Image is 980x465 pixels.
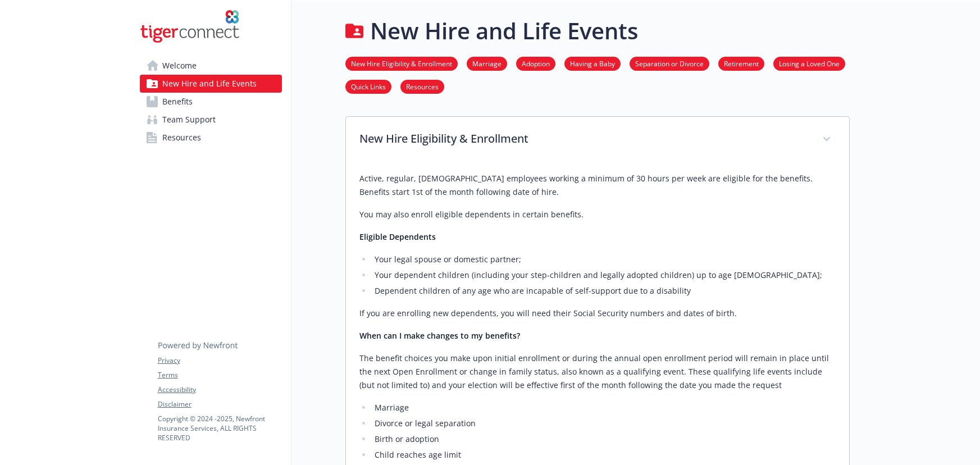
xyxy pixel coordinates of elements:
[372,417,836,430] li: Divorce or legal separation
[162,75,257,93] span: New Hire and Life Events
[162,129,201,147] span: Resources
[346,117,849,163] div: New Hire Eligibility & Enrollment
[140,111,282,129] a: Team Support
[372,448,836,462] li: Child reaches age limit
[359,130,809,147] p: New Hire Eligibility & Enrollment
[359,231,436,242] strong: Eligible Dependents
[773,58,845,69] a: Losing a Loved One
[359,208,836,221] p: You may also enroll eligible dependents in certain benefits.
[158,399,281,409] a: Disclaimer
[140,57,282,75] a: Welcome
[359,172,836,199] p: Active, regular, [DEMOGRAPHIC_DATA] employees working a minimum of 30 hours per week are eligible...
[516,58,555,69] a: Adoption
[140,93,282,111] a: Benefits
[372,268,836,282] li: Your dependent children (including your step-children and legally adopted children) up to age [DE...
[359,307,836,320] p: If you are enrolling new dependents, you will need their Social Security numbers and dates of birth.
[718,58,764,69] a: Retirement
[400,81,444,92] a: Resources
[370,14,638,48] h1: New Hire and Life Events
[467,58,507,69] a: Marriage
[345,81,391,92] a: Quick Links
[162,57,197,75] span: Welcome
[630,58,709,69] a: Separation or Divorce
[162,111,216,129] span: Team Support
[158,414,281,443] p: Copyright © 2024 - 2025 , Newfront Insurance Services, ALL RIGHTS RESERVED
[372,401,836,414] li: Marriage
[359,352,836,392] p: The benefit choices you make upon initial enrollment or during the annual open enrollment period ...
[345,58,458,69] a: New Hire Eligibility & Enrollment
[372,284,836,298] li: Dependent children of any age who are incapable of self-support due to a disability
[359,330,520,341] strong: When can I make changes to my benefits?
[140,129,282,147] a: Resources
[140,75,282,93] a: New Hire and Life Events
[162,93,193,111] span: Benefits
[158,355,281,366] a: Privacy
[158,385,281,395] a: Accessibility
[564,58,621,69] a: Having a Baby
[372,432,836,446] li: Birth or adoption
[158,370,281,380] a: Terms
[372,253,836,266] li: Your legal spouse or domestic partner;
